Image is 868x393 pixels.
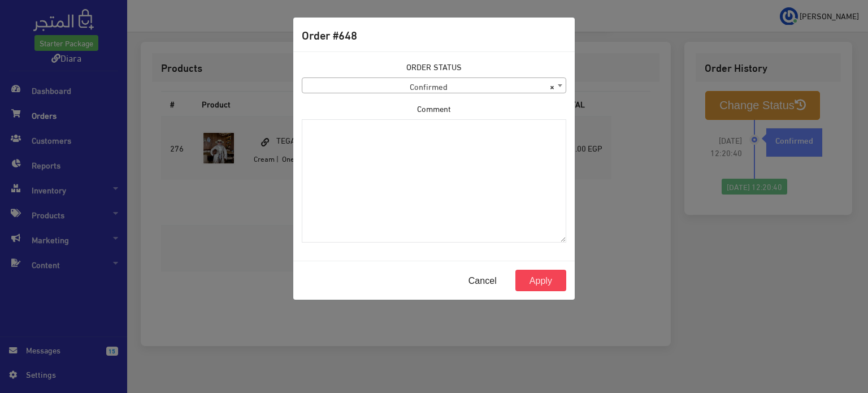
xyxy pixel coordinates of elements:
[811,316,854,359] iframe: Drift Widget Chat Controller
[550,78,554,94] span: ×
[454,270,511,291] button: Cancel
[515,270,566,291] button: Apply
[417,102,451,115] label: Comment
[302,26,357,43] h5: Order #648
[302,77,566,93] span: Confirmed
[406,61,462,73] label: ORDER STATUS
[302,78,566,94] span: Confirmed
